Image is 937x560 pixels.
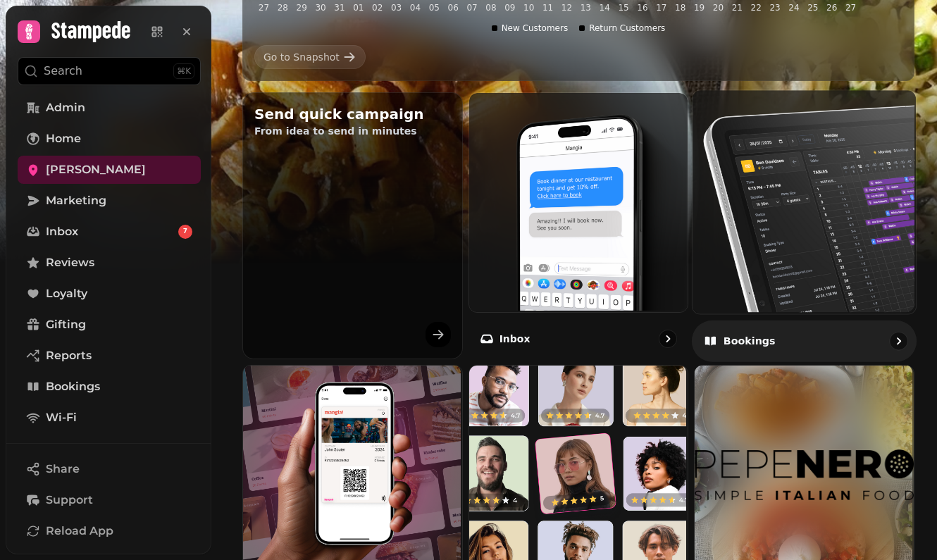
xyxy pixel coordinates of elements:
[429,3,440,13] tspan: 05
[788,3,799,13] tspan: 24
[579,23,665,34] div: Return Customers
[18,187,201,215] a: Marketing
[618,3,628,13] tspan: 15
[18,517,201,545] button: Reload App
[675,3,685,13] tspan: 18
[468,92,687,311] img: Inbox
[18,218,201,246] a: Inbox7
[46,378,100,395] span: Bookings
[46,285,87,302] span: Loyalty
[18,373,201,401] a: Bookings
[18,94,201,122] a: Admin
[807,3,818,13] tspan: 25
[46,223,78,240] span: Inbox
[46,99,85,116] span: Admin
[769,3,780,13] tspan: 23
[242,92,463,359] button: Send quick campaignFrom idea to send in minutes
[259,3,269,13] tspan: 27
[18,125,201,153] a: Home
[254,124,451,138] p: From idea to send in minutes
[46,461,80,478] span: Share
[713,3,724,13] tspan: 20
[542,3,553,13] tspan: 11
[44,63,82,80] p: Search
[523,3,534,13] tspan: 10
[46,192,106,209] span: Marketing
[18,486,201,514] button: Support
[18,342,201,370] a: Reports
[183,227,187,237] span: 7
[661,332,675,346] svg: go to
[297,3,307,13] tspan: 29
[334,3,345,13] tspan: 31
[581,3,591,13] tspan: 13
[46,347,92,364] span: Reports
[315,3,325,13] tspan: 30
[656,3,666,13] tspan: 17
[18,404,201,432] a: Wi-Fi
[173,63,194,79] div: ⌘K
[18,280,201,308] a: Loyalty
[278,3,288,13] tspan: 28
[826,3,837,13] tspan: 26
[46,492,93,509] span: Support
[46,130,81,147] span: Home
[353,3,364,13] tspan: 01
[18,455,201,483] button: Share
[391,3,402,13] tspan: 03
[492,23,569,34] div: New Customers
[18,57,201,85] button: Search⌘K
[499,332,530,346] p: Inbox
[732,3,743,13] tspan: 21
[46,316,86,333] span: Gifting
[410,3,421,13] tspan: 04
[254,45,366,69] a: Go to Snapshot
[46,161,146,178] span: [PERSON_NAME]
[485,3,496,13] tspan: 08
[46,254,94,271] span: Reviews
[263,50,340,64] div: Go to Snapshot
[254,104,451,124] h2: Send quick campaign
[691,89,914,312] img: Bookings
[18,311,201,339] a: Gifting
[637,3,647,13] tspan: 16
[18,249,201,277] a: Reviews
[466,3,477,13] tspan: 07
[891,334,905,348] svg: go to
[46,409,77,426] span: Wi-Fi
[468,92,689,359] a: InboxInbox
[692,89,917,361] a: BookingsBookings
[751,3,762,13] tspan: 22
[18,156,201,184] a: [PERSON_NAME]
[724,334,776,348] p: Bookings
[504,3,515,13] tspan: 09
[694,3,705,13] tspan: 19
[448,3,459,13] tspan: 06
[46,523,113,540] span: Reload App
[600,3,610,13] tspan: 14
[372,3,383,13] tspan: 02
[561,3,572,13] tspan: 12
[845,3,856,13] tspan: 27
